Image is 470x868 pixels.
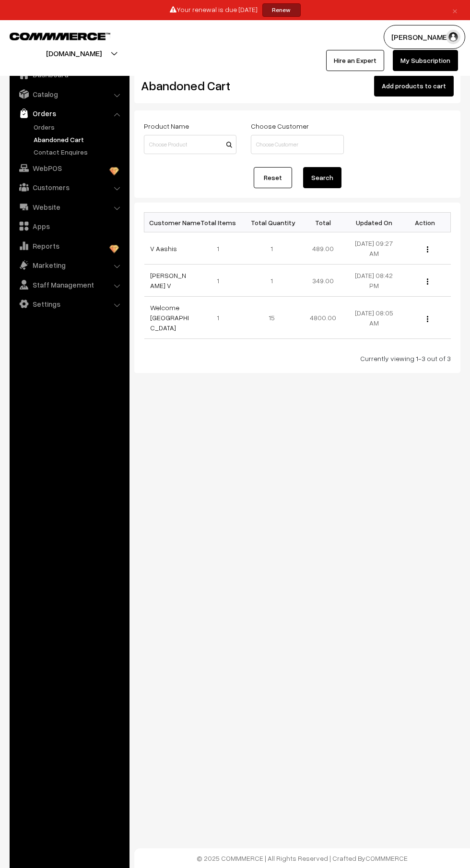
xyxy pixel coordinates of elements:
a: Orders [12,105,126,122]
a: Staff Management [12,276,126,293]
th: Total [297,213,349,232]
td: 4800.00 [297,297,349,339]
a: × [448,4,461,16]
img: COMMMERCE [10,33,110,40]
a: My Subscription [393,50,458,71]
a: V Aashis [150,244,177,253]
a: Marketing [12,256,126,274]
div: Currently viewing 1-3 out of 3 [144,353,451,363]
a: Contact Enquires [31,147,126,157]
a: Reports [12,237,126,254]
th: Total Items [195,213,247,232]
input: Choose Product [144,135,236,154]
a: Reset [254,167,292,188]
a: Renew [262,3,301,17]
th: Action [399,213,451,232]
td: 1 [195,297,247,339]
a: COMMMERCE [365,854,408,862]
h2: Abandoned Cart [141,78,235,93]
a: WebPOS [12,159,126,177]
label: Product Name [144,121,189,131]
a: Apps [12,217,126,235]
a: Hire an Expert [326,50,384,71]
td: [DATE] 08:05 AM [349,297,400,339]
a: Customers [12,179,126,196]
a: Orders [31,122,126,132]
a: Website [12,198,126,216]
td: 349.00 [297,265,349,297]
th: Updated On [349,213,400,232]
input: Choose Customer [251,135,343,154]
td: [DATE] 08:42 PM [349,265,400,297]
button: Add products to cart [374,75,454,96]
td: 1 [195,232,247,265]
img: user [446,30,460,44]
th: Total Quantity [247,213,298,232]
button: Search [303,167,341,188]
footer: © 2025 COMMMERCE | All Rights Reserved | Crafted By [134,848,470,868]
td: 489.00 [297,232,349,265]
th: Customer Name [144,213,196,232]
a: Catalog [12,85,126,103]
td: [DATE] 09:27 AM [349,232,400,265]
td: 1 [247,265,298,297]
img: Menu [427,278,428,285]
a: Settings [12,295,126,313]
a: COMMMERCE [10,30,94,41]
button: [DOMAIN_NAME] [12,41,135,65]
a: Welcome [GEOGRAPHIC_DATA] [150,303,189,332]
label: Choose Customer [251,121,309,131]
div: Your renewal is due [DATE] [3,3,467,17]
button: [PERSON_NAME] [384,25,465,49]
td: 15 [247,297,298,339]
a: [PERSON_NAME] V [150,271,186,289]
a: Abandoned Cart [31,134,126,145]
td: 1 [247,232,298,265]
img: Menu [427,316,428,322]
td: 1 [195,265,247,297]
img: Menu [427,246,428,253]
